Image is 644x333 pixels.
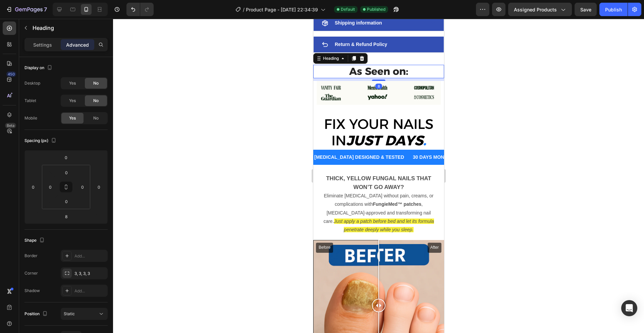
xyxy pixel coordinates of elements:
button: Publish [599,3,628,16]
div: Spacing (px) [24,136,58,145]
span: / [243,6,245,13]
div: Add... [74,288,106,294]
span: Yes [69,98,76,104]
div: Corner [24,270,38,276]
i: Just apply a patch before bed and let its formula penetrate deeply while you sleep. [21,200,121,213]
input: 0px [60,168,73,178]
div: Add... [74,253,106,259]
div: Mobile [24,115,37,121]
div: Tablet [24,98,36,104]
span: Assigned Products [514,6,557,13]
div: Undo/Redo [126,3,154,16]
p: Advanced [66,41,89,48]
div: Desktop [24,80,40,86]
p: Settings [33,41,52,48]
input: 0 [28,182,38,192]
input: 8 [59,211,73,222]
button: Assigned Products [508,3,572,16]
div: Shadow [24,288,40,294]
div: Position [24,310,49,319]
input: 0 [94,182,104,192]
strong: THICK, YELLOW FUNGAL NAILS THAT WON’T GO AWAY? [13,156,118,172]
div: Beta [5,123,16,128]
p: Heading [33,24,105,32]
span: Yes [69,115,76,121]
span: No [93,115,99,121]
input: 0px [60,196,73,206]
span: No [93,98,99,104]
button: Static [61,308,108,320]
span: No [93,80,99,86]
span: Static [64,311,75,316]
div: 3, 3, 3, 3 [74,271,106,277]
p: 7 [44,5,47,13]
button: Save [575,3,597,16]
input: 0 [59,152,73,162]
span: Published [367,6,385,12]
div: After [114,224,128,234]
div: Before [3,224,20,234]
button: 7 [3,3,50,16]
p: 30 DAYS MONEY BACK GUARANTEE [100,134,183,143]
div: Display on [24,63,54,73]
span: Product Page - [DATE] 22:34:39 [246,6,318,13]
div: Open Intercom Messenger [621,300,637,316]
iframe: Design area [313,19,444,333]
span: Yes [69,80,76,86]
strong: FungieMed™ patches [60,183,108,188]
div: Publish [605,6,622,13]
div: Shape [24,236,46,245]
p: Eliminate [MEDICAL_DATA] without pain, creams, or complications with , [MEDICAL_DATA]-approved an... [4,155,127,215]
div: Border [24,253,38,259]
div: 450 [6,72,16,77]
span: Save [580,7,591,12]
span: Default [341,6,355,12]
